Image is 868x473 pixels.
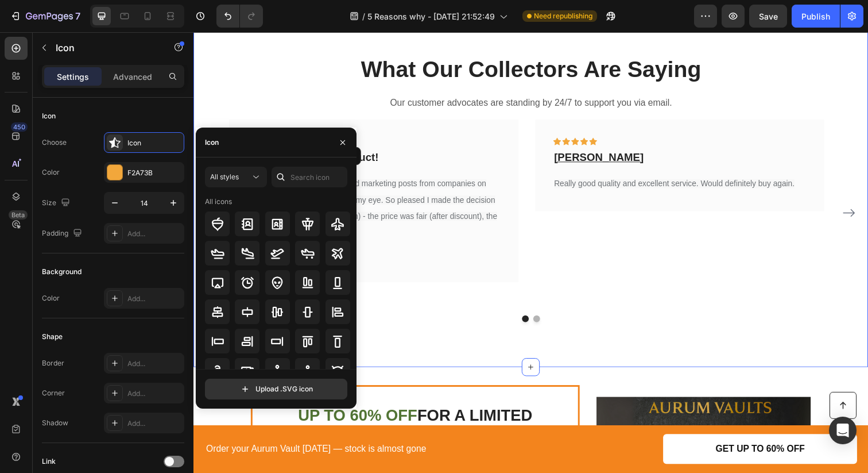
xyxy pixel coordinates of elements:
div: Add... [127,229,181,239]
p: Settings [57,71,89,83]
div: Rich Text Editor. Editing area: main [55,145,313,214]
p: 7 [75,9,80,23]
div: Color [42,167,60,178]
p: GET UP TO 60% OFF [533,420,624,432]
div: Link [42,456,56,467]
div: Choose [42,137,67,148]
div: Beta [9,210,28,220]
div: Border [42,358,64,368]
h2: What Our Collectors Are Saying [9,22,680,54]
div: Shadow [42,418,68,428]
div: Background [42,267,82,277]
span: Save [759,11,778,21]
span: Need republishing [534,11,592,21]
div: Icon [42,111,56,121]
strong: Excellent quality product! [56,122,189,134]
button: Publish [792,5,840,28]
div: All icons [205,197,232,207]
button: Dot [335,289,342,296]
button: 7 [5,5,86,28]
u: [PERSON_NAME] [369,122,460,134]
button: Dot [347,289,354,296]
div: Upload .SVG icon [239,383,313,395]
div: Rich Text Editor. Editing area: main [55,120,313,137]
span: Must say, I’ve generally avoided marketing posts from companies on Facebook, but this one caught ... [56,150,310,209]
div: Add... [127,389,181,399]
button: All styles [205,167,267,187]
div: Publish [801,10,830,22]
p: Icon [56,41,153,55]
div: Shape [42,332,63,342]
div: Icon [205,137,219,148]
div: F2A73B [127,168,181,178]
span: 5 Reasons why - [DATE] 21:52:49 [367,10,495,22]
div: Size [42,195,72,211]
strong: UP TO 60% OFF [107,382,228,400]
div: Icon [127,138,181,148]
a: GET UP TO 60% OFF [479,410,677,441]
span: Really good quality and excellent service. Would definitely buy again. [369,150,614,159]
div: Add... [127,294,181,304]
div: Add... [127,418,181,429]
p: Advanced [113,71,152,83]
div: Color [42,293,60,303]
span: / [362,10,365,22]
strong: FOR A LIMITED TIME ONLY! [181,382,346,420]
div: Open Intercom Messenger [829,417,857,444]
div: 450 [11,122,28,132]
p: - [PERSON_NAME] [56,225,312,236]
input: Search icon [272,167,347,187]
div: Add... [127,359,181,369]
div: Undo/Redo [216,5,263,28]
button: Carousel Next Arrow [660,175,679,194]
div: Padding [42,226,84,241]
div: Corner [42,388,65,398]
button: Upload .SVG icon [205,379,347,399]
span: All styles [210,172,239,181]
button: Save [749,5,787,28]
iframe: Design area [193,32,868,473]
p: Our customer advocates are standing by 24/7 to support you via email. [10,64,679,81]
